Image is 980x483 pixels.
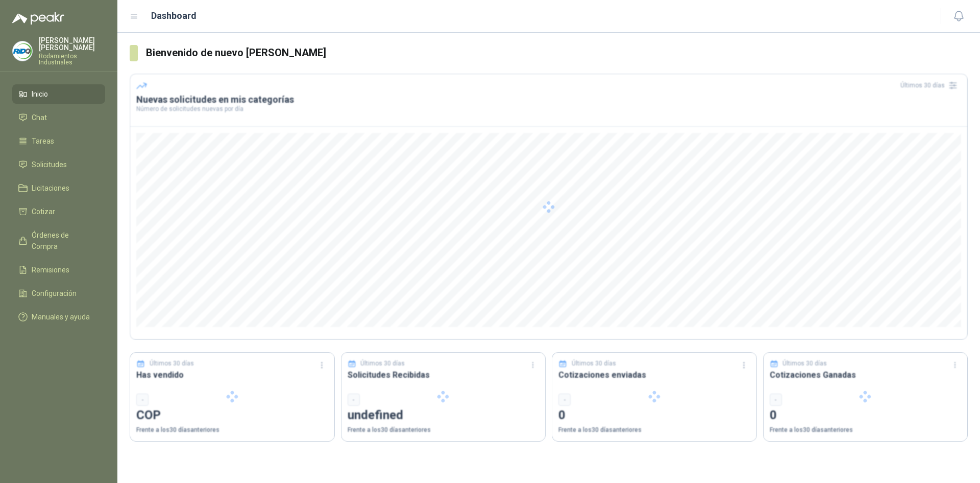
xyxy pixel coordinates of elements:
[12,307,105,327] a: Manuales y ayuda
[13,41,32,61] img: Company Logo
[12,155,105,174] a: Solicitudes
[12,284,105,303] a: Configuración
[32,288,77,299] span: Configuración
[32,206,55,217] span: Cotizar
[12,225,105,256] a: Órdenes de Compra
[12,12,64,25] img: Logo peakr
[151,9,197,23] h1: Dashboard
[32,159,67,170] span: Solicitudes
[32,182,69,194] span: Licitaciones
[146,45,968,61] h3: Bienvenido de nuevo [PERSON_NAME]
[12,202,105,221] a: Cotizar
[12,84,105,104] a: Inicio
[12,108,105,127] a: Chat
[32,264,69,275] span: Remisiones
[39,53,105,65] p: Rodamientos Industriales
[32,112,47,123] span: Chat
[12,131,105,151] a: Tareas
[32,135,54,147] span: Tareas
[12,178,105,198] a: Licitaciones
[32,88,48,100] span: Inicio
[39,37,105,51] p: [PERSON_NAME] [PERSON_NAME]
[12,260,105,280] a: Remisiones
[32,311,90,323] span: Manuales y ayuda
[32,229,95,252] span: Órdenes de Compra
